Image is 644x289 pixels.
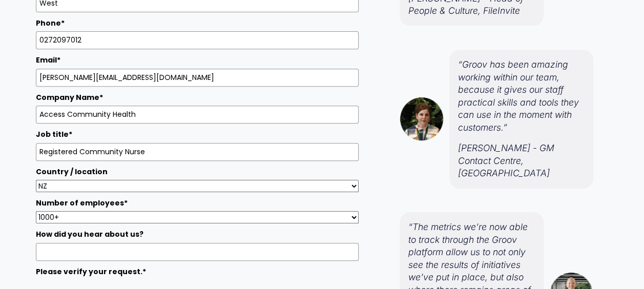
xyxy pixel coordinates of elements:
input: Type your email [36,69,359,87]
label: Job title* [36,129,359,140]
label: Please verify your request.* [36,266,359,277]
em: [PERSON_NAME] - GM Contact Centre, [GEOGRAPHIC_DATA] [458,142,557,178]
label: Email* [36,54,359,66]
label: Phone* [36,17,359,29]
label: Number of employees* [36,197,359,209]
label: Country / location [36,166,359,177]
label: Company Name* [36,92,359,103]
input: Type your phone number [36,31,359,49]
em: “Groov has been amazing working within our team, because it gives our staff practical skills and ... [458,59,581,133]
label: How did you hear about us? [36,229,359,240]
